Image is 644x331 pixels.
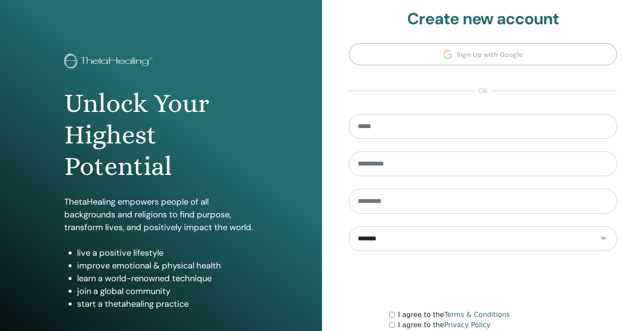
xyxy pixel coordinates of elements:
iframe: reCAPTCHA [418,264,548,297]
h1: Unlock Your Highest Potential [64,88,258,183]
li: improve emotional & physical health [77,259,258,272]
h2: Create new account [349,9,617,29]
li: live a positive lifestyle [77,246,258,259]
li: join a global community [77,285,258,297]
a: Privacy Policy [444,321,491,329]
li: start a thetahealing practice [77,297,258,310]
p: ThetaHealing empowers people of all backgrounds and religions to find purpose, transform lives, a... [64,195,258,234]
label: I agree to the [398,320,491,330]
li: learn a world-renowned technique [77,272,258,285]
label: I agree to the [398,310,510,320]
span: or [474,86,492,96]
a: Terms & Conditions [444,311,510,319]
